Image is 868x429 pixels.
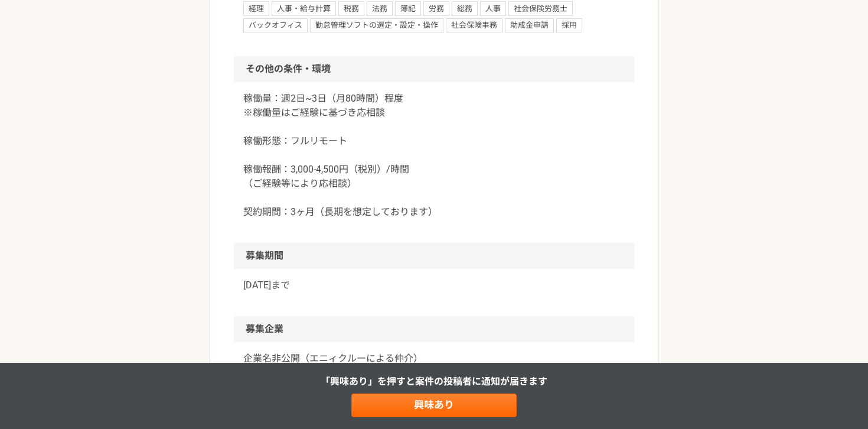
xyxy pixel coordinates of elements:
span: 人事・給与計算 [272,1,336,15]
p: 「興味あり」を押すと 案件の投稿者に通知が届きます [321,375,547,389]
h2: 募集期間 [234,243,634,269]
span: 勤怠管理ソフトの選定・設定・操作 [310,18,443,32]
p: [DATE]まで [243,278,625,292]
span: 社会保険労務士 [508,1,573,15]
span: 経理 [243,1,269,15]
h2: その他の条件・環境 [234,56,634,82]
span: 税務 [338,1,364,15]
a: 企業名非公開（エニィクルーによる仲介） [243,352,625,366]
span: 採用 [556,18,582,32]
span: 助成金申請 [505,18,554,32]
a: 興味あり [351,394,517,417]
h2: 募集企業 [234,316,634,342]
span: 法務 [367,1,393,15]
span: 労務 [423,1,449,15]
span: 人事 [480,1,506,15]
p: 稼働量：週2日~3日（月80時間）程度 ※稼働量はご経験に基づき応相談 稼働形態：フルリモート 稼働報酬：3,000-4,500円（税別）/時間 （ご経験等により応相談） 契約期間：3ヶ月（長期... [243,92,625,219]
span: 社会保険事務 [446,18,502,32]
span: 簿記 [395,1,421,15]
span: 総務 [452,1,478,15]
span: バックオフィス [243,18,308,32]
